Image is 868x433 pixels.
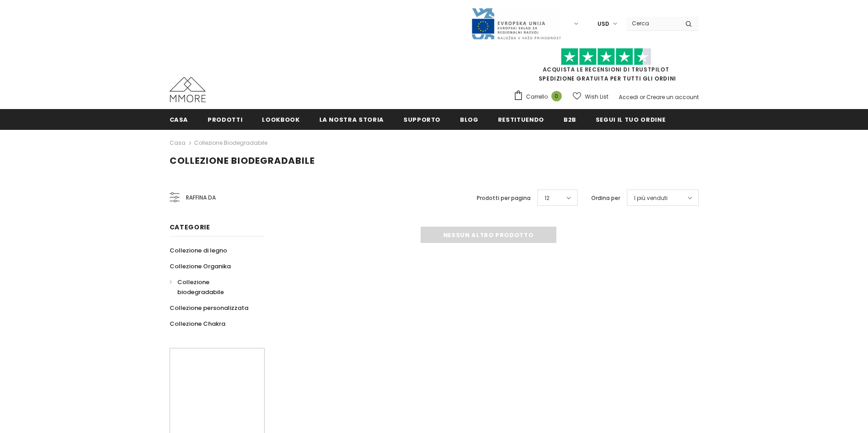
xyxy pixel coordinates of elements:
span: Prodotti [208,115,242,124]
span: SPEDIZIONE GRATUITA PER TUTTI GLI ORDINI [513,52,699,82]
span: Wish List [585,92,608,101]
span: Collezione biodegradabile [177,278,224,296]
a: Creare un account [646,93,699,101]
a: Prodotti [208,109,242,129]
a: Restituendo [498,109,544,129]
span: Restituendo [498,115,544,124]
span: 12 [545,194,550,203]
span: Lookbook [262,115,299,124]
label: Ordina per [591,194,620,203]
a: Carrello 0 [513,90,566,104]
span: Casa [170,115,189,124]
a: Collezione personalizzata [170,300,248,316]
span: I più venduti [634,194,668,203]
a: Lookbook [262,109,299,129]
a: Collezione Chakra [170,316,225,332]
input: Search Site [626,17,678,30]
span: 0 [551,91,562,101]
span: supporto [403,115,441,124]
a: Acquista le recensioni di TrustPilot [543,66,669,73]
a: La nostra storia [319,109,384,129]
span: Raffina da [186,193,216,203]
a: Casa [170,109,189,129]
img: Fidati di Pilot Stars [561,48,651,66]
a: Accedi [619,93,638,101]
span: Collezione di legno [170,246,227,255]
a: Collezione biodegradabile [170,274,255,300]
span: or [640,93,645,101]
span: Categorie [170,223,210,232]
span: Collezione Organika [170,262,231,271]
span: USD [598,19,609,29]
img: Casi MMORE [170,77,206,102]
a: Blog [460,109,479,129]
a: Casa [170,138,185,148]
a: Collezione Organika [170,258,231,274]
span: B2B [564,115,576,124]
img: Javni Razpis [471,7,561,40]
span: Segui il tuo ordine [596,115,665,124]
span: Collezione Chakra [170,319,225,328]
a: Javni Razpis [471,19,561,27]
a: Segui il tuo ordine [596,109,665,129]
a: Collezione di legno [170,243,227,258]
label: Prodotti per pagina [477,194,531,203]
span: Carrello [526,92,548,101]
span: Blog [460,115,479,124]
a: Wish List [573,89,608,105]
a: B2B [564,109,576,129]
a: supporto [403,109,441,129]
a: Collezione biodegradabile [194,139,267,147]
span: La nostra storia [319,115,384,124]
span: Collezione personalizzata [170,304,248,312]
span: Collezione biodegradabile [170,154,315,167]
